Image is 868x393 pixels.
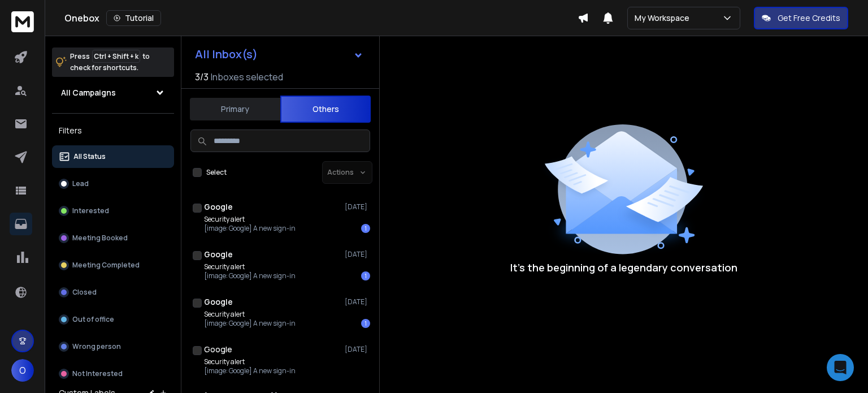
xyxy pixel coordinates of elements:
[61,87,116,98] h1: All Campaigns
[204,224,296,233] p: [image: Google] A new sign-in
[72,206,109,215] p: Interested
[204,262,296,271] p: Security alert
[52,123,174,139] h3: Filters
[778,12,840,24] p: Get Free Credits
[64,10,578,26] div: Onebox
[204,201,233,213] h1: Google
[206,168,227,177] label: Select
[190,97,280,122] button: Primary
[72,315,114,324] p: Out of office
[204,319,296,328] p: [image: Google] A new sign-in
[72,179,89,188] p: Lead
[72,288,97,297] p: Closed
[52,362,174,385] button: Not Interested
[345,297,370,306] p: [DATE]
[52,335,174,358] button: Wrong person
[52,200,174,222] button: Interested
[204,215,296,224] p: Security alert
[52,308,174,331] button: Out of office
[195,70,209,84] span: 3 / 3
[72,342,121,351] p: Wrong person
[204,344,232,355] h1: Google
[52,172,174,195] button: Lead
[11,359,34,382] button: O
[280,96,371,123] button: Others
[106,10,161,26] button: Tutorial
[204,249,233,260] h1: Google
[204,296,233,308] h1: Google
[72,261,140,270] p: Meeting Completed
[52,81,174,104] button: All Campaigns
[754,7,848,29] button: Get Free Credits
[345,345,370,354] p: [DATE]
[361,271,370,280] div: 1
[204,357,296,366] p: Security alert
[72,234,128,243] p: Meeting Booked
[70,51,150,74] p: Press to check for shortcuts.
[635,12,694,24] p: My Workspace
[73,152,106,161] p: All Status
[195,49,258,60] h1: All Inbox(s)
[204,366,296,375] p: [image: Google] A new sign-in
[52,145,174,168] button: All Status
[186,43,372,66] button: All Inbox(s)
[345,250,370,259] p: [DATE]
[361,224,370,233] div: 1
[92,50,140,63] span: Ctrl + Shift + k
[204,310,296,319] p: Security alert
[510,260,737,275] p: It’s the beginning of a legendary conversation
[72,369,123,378] p: Not Interested
[211,70,283,84] h3: Inboxes selected
[52,281,174,304] button: Closed
[204,271,296,280] p: [image: Google] A new sign-in
[52,254,174,277] button: Meeting Completed
[827,354,854,381] div: Open Intercom Messenger
[345,202,370,211] p: [DATE]
[52,227,174,249] button: Meeting Booked
[361,319,370,328] div: 1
